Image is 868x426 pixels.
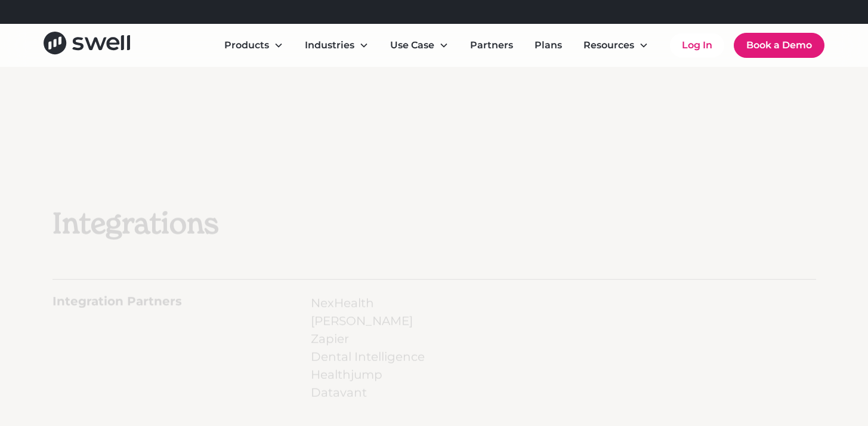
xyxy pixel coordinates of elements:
a: Log In [670,33,724,57]
div: Use Case [390,38,434,53]
a: home [44,32,130,58]
div: Resources [574,33,658,57]
div: Use Case [381,33,458,57]
div: Industries [295,33,378,57]
a: Book a Demo [734,33,824,58]
div: Resources [583,38,634,53]
h3: Integration Partners [52,294,182,308]
h2: Integrations [52,206,511,241]
p: NexHealth [PERSON_NAME] Zapier Dental Intelligence Healthjump Datavant [311,294,425,401]
a: Partners [461,33,523,57]
a: Plans [525,33,572,57]
div: Products [215,33,293,57]
div: Industries [305,38,354,53]
div: Products [224,38,269,53]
